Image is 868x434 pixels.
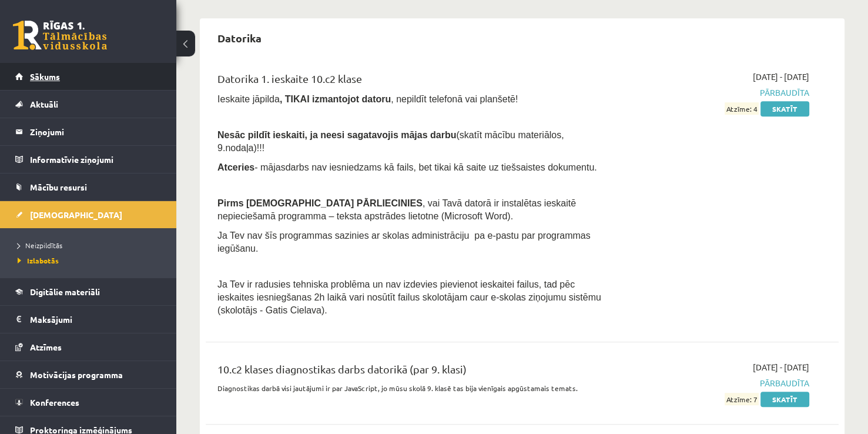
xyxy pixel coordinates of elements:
[217,71,606,92] div: Datorika 1. ieskaite 10.c2 klase
[15,173,162,201] a: Mācību resursi
[217,130,456,140] span: Nesāc pildīt ieskaiti, ja neesi sagatavojis mājas darbu
[217,94,518,104] span: Ieskaite jāpilda , nepildīt telefonā vai planšetē!
[15,389,162,416] a: Konferences
[30,118,162,145] legend: Ziņojumi
[30,342,62,352] span: Atzīmes
[18,256,59,265] span: Izlabotās
[217,162,597,172] span: - mājasdarbs nav iesniedzams kā fails, bet tikai kā saite uz tiešsaistes dokumentu.
[18,255,165,266] a: Izlabotās
[15,146,162,173] a: Informatīvie ziņojumi
[217,162,254,172] b: Atceries
[753,361,809,373] span: [DATE] - [DATE]
[725,393,759,405] span: Atzīme: 7
[15,361,162,388] a: Motivācijas programma
[217,198,576,221] span: , vai Tavā datorā ir instalētas ieskaitē nepieciešamā programma – teksta apstrādes lietotne (Micr...
[753,71,809,83] span: [DATE] - [DATE]
[18,240,165,251] a: Neizpildītās
[206,24,273,52] h2: Datorika
[30,71,60,82] span: Sākums
[30,99,58,109] span: Aktuāli
[280,94,391,104] b: , TIKAI izmantojot datoru
[15,118,162,145] a: Ziņojumi
[30,182,87,192] span: Mācību resursi
[15,306,162,333] a: Maksājumi
[217,361,606,383] div: 10.c2 klases diagnostikas darbs datorikā (par 9. klasi)
[624,86,809,99] span: Pārbaudīta
[15,201,162,228] a: [DEMOGRAPHIC_DATA]
[13,21,107,50] a: Rīgas 1. Tālmācības vidusskola
[30,369,123,380] span: Motivācijas programma
[30,286,100,297] span: Digitālie materiāli
[30,209,122,220] span: [DEMOGRAPHIC_DATA]
[624,377,809,389] span: Pārbaudīta
[15,278,162,305] a: Digitālie materiāli
[217,198,423,208] span: Pirms [DEMOGRAPHIC_DATA] PĀRLIECINIES
[217,130,564,153] span: (skatīt mācību materiālos, 9.nodaļa)!!!
[760,101,809,116] a: Skatīt
[217,231,591,253] span: Ja Tev nav šīs programmas sazinies ar skolas administrāciju pa e-pastu par programmas iegūšanu.
[18,241,62,250] span: Neizpildītās
[15,63,162,90] a: Sākums
[30,397,79,408] span: Konferences
[15,333,162,360] a: Atzīmes
[217,279,601,315] span: Ja Tev ir radusies tehniska problēma un nav izdevies pievienot ieskaitei failus, tad pēc ieskaite...
[30,146,162,173] legend: Informatīvie ziņojumi
[15,91,162,118] a: Aktuāli
[30,306,162,333] legend: Maksājumi
[760,392,809,407] a: Skatīt
[217,383,606,393] p: Diagnostikas darbā visi jautājumi ir par JavaScript, jo mūsu skolā 9. klasē tas bija vienīgais ap...
[725,102,759,115] span: Atzīme: 4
